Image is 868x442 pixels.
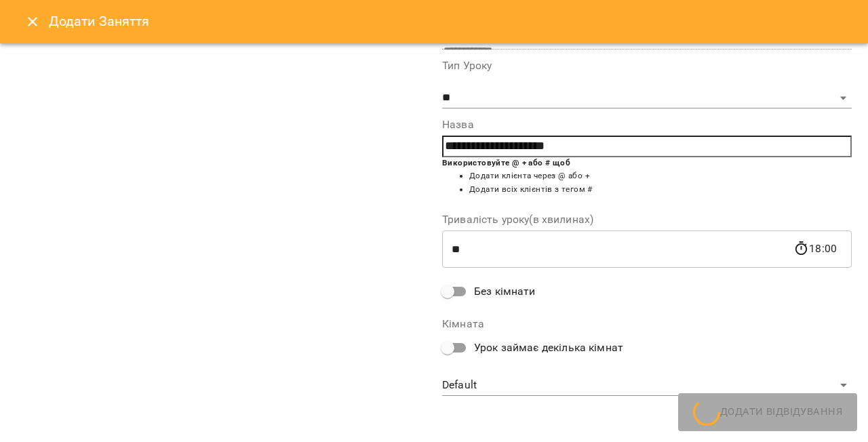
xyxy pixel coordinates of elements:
span: Без кімнати [474,283,536,300]
label: Тип Уроку [442,60,852,71]
h6: Додати Заняття [49,11,852,32]
label: Кімната [442,319,852,329]
li: Додати всіх клієнтів з тегом # [469,183,852,197]
b: Використовуйте @ + або # щоб [442,158,570,167]
div: Default [442,375,852,397]
button: Close [16,5,49,38]
span: Урок займає декілька кімнат [474,340,623,356]
label: Назва [442,119,852,130]
li: Додати клієнта через @ або + [469,169,852,183]
label: Тривалість уроку(в хвилинах) [442,214,852,225]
